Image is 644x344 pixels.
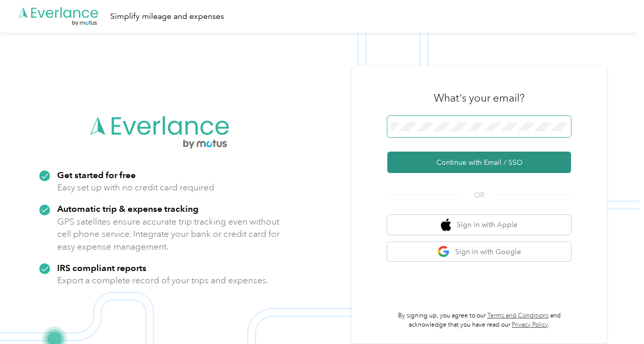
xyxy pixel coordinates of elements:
strong: IRS compliant reports [57,262,146,273]
strong: Get started for free [57,169,136,180]
span: OR [461,190,497,201]
div: Simplify mileage and expenses [110,10,224,23]
h3: What's your email? [434,91,525,105]
button: apple logoSign in with Apple [387,215,571,235]
a: Terms and Conditions [487,312,549,320]
a: Privacy Policy [512,321,548,329]
iframe: Everlance-gr Chat Button Frame [587,287,644,344]
strong: Automatic trip & expense tracking [57,203,199,214]
button: Continue with Email / SSO [387,152,571,173]
p: By signing up, you agree to our and acknowledge that you have read our . [387,311,571,329]
img: apple logo [441,218,451,231]
button: google logoSign in with Google [387,242,571,262]
p: Easy set up with no credit card required [57,181,214,194]
img: google logo [437,245,450,258]
p: Export a complete record of your trips and expenses. [57,274,268,287]
p: GPS satellites ensure accurate trip tracking even without cell phone service. Integrate your bank... [57,215,280,253]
